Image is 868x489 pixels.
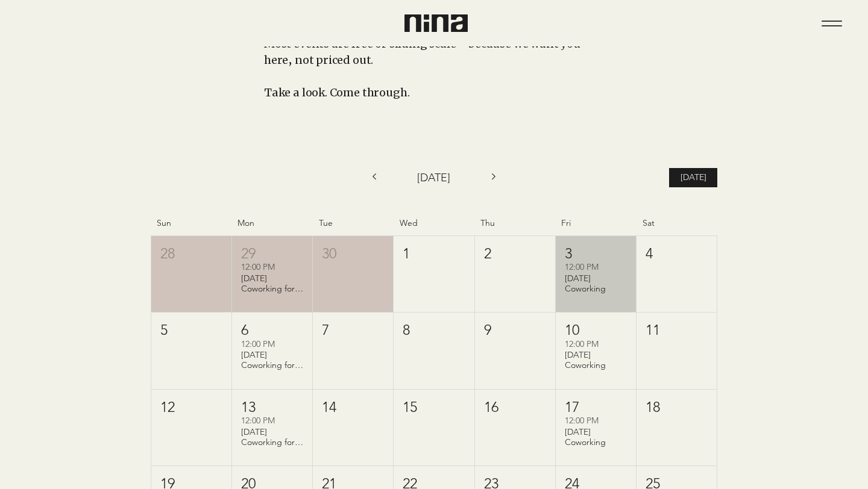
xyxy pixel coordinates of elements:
div: 12:00 PM [241,415,303,427]
div: Tue [313,217,394,229]
div: 7 [322,320,384,340]
div: [DATE] [382,170,486,186]
div: 12:00 PM [565,338,627,350]
button: Previous month [366,168,382,187]
div: 12:00 PM [565,415,627,427]
div: 1 [403,243,465,264]
div: [DATE] Coworking [565,427,627,447]
button: Menu [813,5,850,42]
div: 5 [160,320,222,340]
div: 14 [322,397,384,417]
span: Take a look. Come through. [264,86,409,99]
div: Mon [231,217,312,229]
div: 12:00 PM [565,261,627,273]
div: 3 [565,243,627,264]
div: 11 [646,320,708,340]
button: Next month [486,168,502,187]
div: 12 [160,397,222,417]
nav: Site [813,5,850,42]
div: [DATE] Coworking for Writers [241,427,303,447]
div: 28 [160,243,222,264]
div: [DATE] Coworking for Writers [241,350,303,370]
div: Wed [394,217,474,229]
div: 12:00 PM [241,338,303,350]
div: 12:00 PM [241,261,303,273]
div: Sat [637,217,717,229]
div: 29 [241,243,303,264]
div: Fri [555,217,636,229]
div: 18 [646,397,708,417]
div: 4 [646,243,708,264]
div: [DATE] Coworking [565,350,627,370]
div: 16 [484,397,546,417]
button: [DATE] [669,168,717,187]
div: 10 [565,320,627,340]
div: 6 [241,320,303,340]
div: 13 [241,397,303,417]
div: 9 [484,320,546,340]
div: Thu [474,217,555,229]
div: 8 [403,320,465,340]
div: [DATE] Coworking [565,273,627,294]
div: 17 [565,397,627,417]
img: Nina Logo CMYK_Charcoal.png [404,14,468,32]
div: 15 [403,397,465,417]
div: [DATE] Coworking for Writers [241,273,303,294]
div: Sun [151,217,231,229]
div: 2 [484,243,546,264]
div: 30 [322,243,384,264]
